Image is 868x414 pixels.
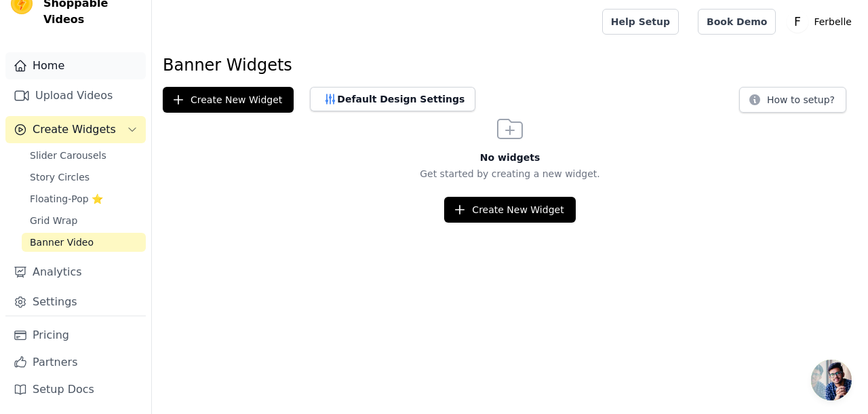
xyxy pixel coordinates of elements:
span: Story Circles [30,170,90,184]
button: How to setup? [739,87,846,113]
a: Book Demo [698,9,776,35]
p: Get started by creating a new widget. [152,167,868,181]
button: Create New Widget [163,87,294,113]
a: Slider Carousels [22,146,146,165]
a: Setup Docs [5,376,146,403]
a: Upload Videos [5,82,146,109]
a: Banner Video [22,233,146,252]
span: Create Widgets [33,121,116,138]
a: How to setup? [739,96,846,109]
h1: Banner Widgets [163,54,857,76]
a: Floating-Pop ⭐ [22,189,146,208]
a: Analytics [5,259,146,286]
a: Grid Wrap [22,211,146,230]
a: Partners [5,349,146,376]
span: Floating-Pop ⭐ [30,192,103,206]
button: Default Design Settings [310,87,475,111]
button: F Ferbelle [787,10,857,34]
a: Settings [5,288,146,316]
button: Create New Widget [444,197,575,223]
span: Grid Wrap [30,214,77,227]
text: F [794,15,801,29]
span: Banner Video [30,236,94,249]
a: Story Circles [22,168,146,187]
span: Slider Carousels [30,149,106,162]
h3: No widgets [152,151,868,164]
div: Conversa aberta [811,360,852,400]
a: Pricing [5,322,146,349]
a: Help Setup [602,9,679,35]
button: Create Widgets [5,116,146,143]
a: Home [5,52,146,79]
p: Ferbelle [808,10,857,34]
